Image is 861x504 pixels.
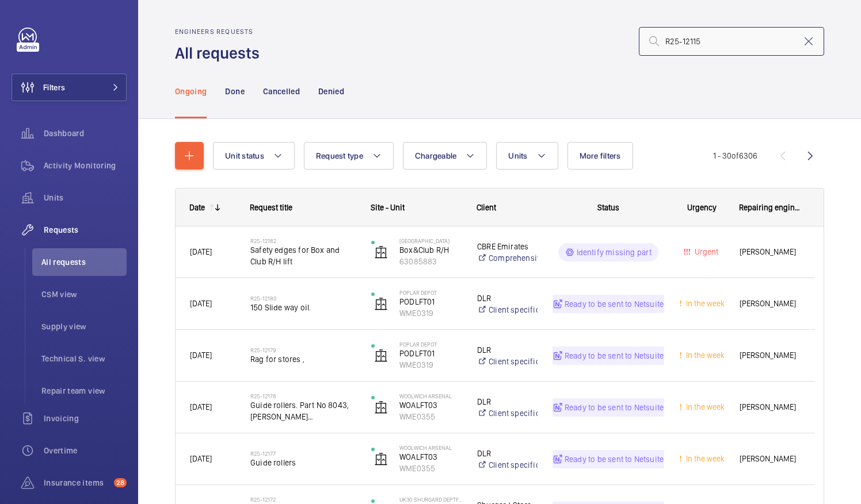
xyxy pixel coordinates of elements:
span: [PERSON_NAME] [740,297,801,310]
span: In the week [684,351,725,360]
p: WME0319 [399,359,462,371]
span: Invoicing [44,413,127,424]
button: Chargeable [403,142,487,170]
a: Client specific [477,407,538,419]
p: Ongoing [175,86,207,97]
img: elevator.svg [374,349,388,363]
p: Box&Club R/H [399,244,462,256]
span: Urgent [692,247,718,256]
p: Poplar Depot [399,341,462,348]
span: More filters [580,151,621,160]
input: Search by request number or quote number [639,27,824,56]
p: WME0319 [399,307,462,319]
p: WOALFT03 [399,399,462,411]
span: 150 Slide way oil. [250,302,356,313]
h2: R25-12172 [250,496,356,503]
span: Guide rollers [250,457,356,468]
h1: All requests [175,43,266,64]
span: Safety edges for Box and Club R/H lift [250,244,356,267]
span: Status [597,203,619,212]
span: [DATE] [190,351,212,360]
span: Site - Unit [371,203,405,212]
p: WME0355 [399,463,462,474]
span: Insurance items [44,477,109,488]
span: Urgency [687,203,717,212]
span: of [732,151,739,160]
span: Filters [43,82,65,93]
h2: R25-12182 [250,237,356,244]
button: Request type [304,142,394,170]
div: Date [189,203,205,212]
a: Client specific [477,356,538,367]
p: Woolwich Arsenal [399,444,462,451]
h2: Engineers requests [175,28,266,36]
button: Unit status [213,142,295,170]
span: All requests [41,256,127,268]
span: Request type [316,151,363,160]
span: CSM view [41,288,127,300]
button: Filters [12,74,127,101]
span: Repair team view [41,385,127,397]
p: DLR [477,448,538,459]
img: elevator.svg [374,452,388,466]
span: Rag for stores , [250,353,356,365]
span: Repairing engineer [739,203,801,212]
p: Cancelled [263,86,300,97]
span: Guide rollers. Part No 8043, [PERSON_NAME] [PERSON_NAME] 377 Face Roller [250,399,356,422]
span: Units [44,192,127,203]
p: CBRE Emirates [477,241,538,252]
span: [PERSON_NAME] [740,401,801,414]
p: Ready to be sent to Netsuite [565,350,664,361]
span: [PERSON_NAME] [740,452,801,465]
button: More filters [567,142,633,170]
img: elevator.svg [374,245,388,259]
span: Chargeable [415,151,457,160]
p: DLR [477,396,538,407]
h2: R25-12177 [250,450,356,457]
span: Technical S. view [41,353,127,364]
p: Identify missing part [577,247,652,258]
p: Done [225,86,244,97]
a: Client specific [477,459,538,471]
p: Poplar Depot [399,289,462,296]
h2: R25-12180 [250,295,356,302]
span: 1 - 30 6306 [713,152,757,160]
span: Client [477,203,496,212]
span: [DATE] [190,454,212,463]
span: [PERSON_NAME] [740,245,801,259]
p: 63085883 [399,256,462,267]
span: Activity Monitoring [44,160,127,171]
span: 28 [114,478,127,487]
span: Units [508,151,527,160]
span: Request title [250,203,292,212]
span: In the week [684,402,725,411]
h2: R25-12178 [250,393,356,399]
p: DLR [477,344,538,356]
p: UK30 Shurgard Deptford [399,496,462,503]
p: Ready to be sent to Netsuite [565,298,664,310]
p: Ready to be sent to Netsuite [565,453,664,465]
p: WME0355 [399,411,462,422]
span: [DATE] [190,299,212,308]
p: PODLFT01 [399,296,462,307]
h2: R25-12179 [250,347,356,353]
img: elevator.svg [374,297,388,311]
span: In the week [684,454,725,463]
span: Unit status [225,151,264,160]
span: Supply view [41,321,127,332]
span: [PERSON_NAME] [740,349,801,362]
span: [DATE] [190,247,212,256]
button: Units [496,142,558,170]
span: [DATE] [190,402,212,411]
span: In the week [684,299,725,308]
span: Overtime [44,445,127,456]
a: Comprehensive [477,252,538,264]
p: DLR [477,293,538,304]
p: Ready to be sent to Netsuite [565,402,664,413]
p: [GEOGRAPHIC_DATA] [399,237,462,244]
p: Woolwich Arsenal [399,393,462,399]
p: Denied [318,86,344,97]
span: Requests [44,224,127,236]
span: Dashboard [44,128,127,139]
p: PODLFT01 [399,348,462,359]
